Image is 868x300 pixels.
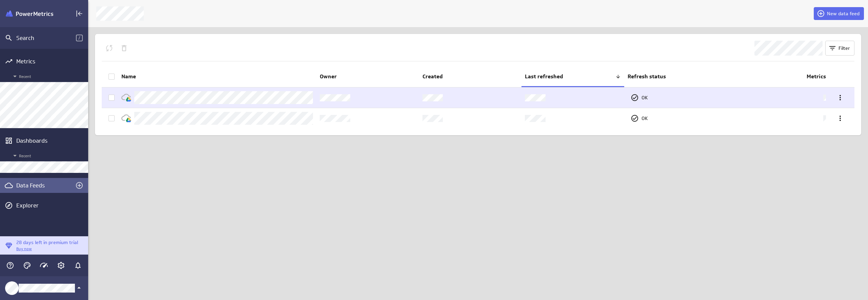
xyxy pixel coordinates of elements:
[21,260,33,271] div: Themes
[16,34,76,42] div: Search
[57,261,65,269] svg: Account and settings
[11,72,85,80] span: Recent
[74,8,85,19] div: Collapse
[320,73,416,80] span: Owner
[121,73,313,80] span: Name
[839,45,850,51] span: Filter
[642,95,648,101] p: OK
[74,180,85,191] div: Create a data feed
[615,74,621,79] div: Reverse sort direction
[16,246,78,252] p: Buy now
[103,42,115,54] div: Queue the selected feeds for refresh
[126,97,131,102] img: image6554840226126694000.png
[814,7,864,20] button: New data feed
[23,261,31,269] svg: Themes
[126,117,131,123] img: image6554840226126694000.png
[642,115,648,121] p: OK
[807,73,826,80] span: Metrics
[6,11,53,17] img: Klipfolio PowerMetrics Banner
[40,261,48,269] svg: Usage
[55,260,67,271] div: Account and settings
[827,11,860,17] span: New data feed
[825,41,854,56] button: Filter
[4,260,16,271] div: Help & PowerMetrics Assistant
[76,35,83,41] span: /
[834,113,846,124] div: More actions
[16,58,72,65] div: Metrics
[16,202,86,209] div: Explorer
[422,73,518,80] span: Created
[834,92,846,103] div: More actions
[628,73,666,80] span: Refresh status
[16,137,72,144] div: Dashboards
[16,182,72,189] div: Data Feeds
[525,73,615,80] span: Last refreshed
[118,42,130,54] div: Delete
[72,260,84,271] div: Notifications
[16,239,78,246] p: 28 days left in premium trial
[11,152,85,160] span: Recent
